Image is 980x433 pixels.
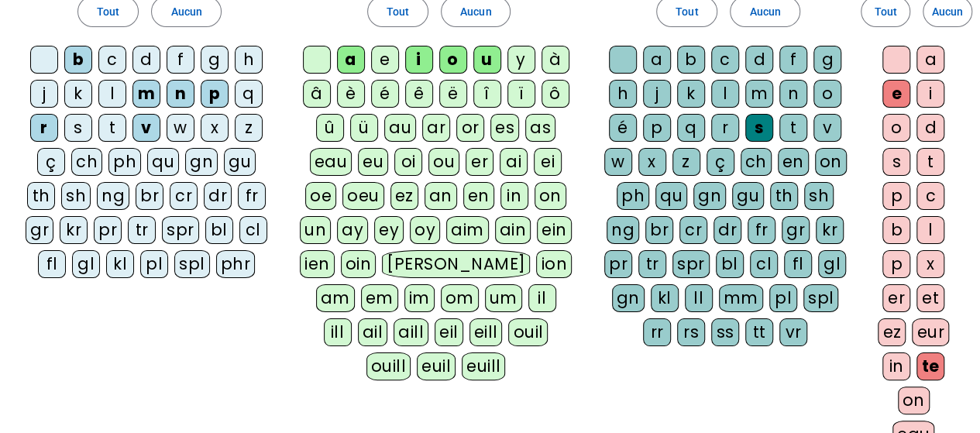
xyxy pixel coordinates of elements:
div: on [535,182,566,210]
div: o [813,80,841,108]
div: m [745,80,773,108]
div: dr [204,182,232,210]
div: q [677,114,705,142]
div: m [132,80,160,108]
div: en [778,148,809,176]
div: c [711,46,739,74]
div: kr [60,216,88,244]
div: qu [147,148,179,176]
div: g [813,46,841,74]
div: euil [417,352,456,380]
div: ph [108,148,141,176]
div: ch [71,148,102,176]
div: kl [651,284,679,312]
span: Aucun [170,2,201,21]
div: spr [162,216,199,244]
div: kr [816,216,844,244]
div: à [542,46,569,74]
div: ë [439,80,467,108]
div: eur [912,318,949,346]
div: cr [170,182,198,210]
span: Aucun [749,2,780,21]
div: o [439,46,467,74]
div: n [779,80,807,108]
div: ï [507,80,535,108]
div: p [201,80,229,108]
div: ei [534,148,562,176]
div: gr [782,216,810,244]
div: a [643,46,671,74]
div: am [316,284,355,312]
div: spl [803,284,839,312]
div: tr [128,216,156,244]
div: ss [711,318,739,346]
div: p [643,114,671,142]
div: on [815,148,847,176]
div: u [473,46,501,74]
div: c [916,182,944,210]
span: Tout [874,2,896,21]
div: gu [732,182,764,210]
div: gu [224,148,256,176]
div: s [64,114,92,142]
div: bl [716,250,744,278]
div: au [384,114,416,142]
div: fr [748,216,775,244]
div: mm [719,284,763,312]
div: ar [422,114,450,142]
div: sh [61,182,91,210]
div: w [167,114,194,142]
div: oi [394,148,422,176]
div: â [303,80,331,108]
div: em [361,284,398,312]
div: s [745,114,773,142]
div: cl [750,250,778,278]
div: fr [238,182,266,210]
div: v [132,114,160,142]
div: d [132,46,160,74]
div: ç [37,148,65,176]
div: cr [679,216,707,244]
div: kl [106,250,134,278]
div: ill [324,318,352,346]
div: phr [216,250,256,278]
div: er [466,148,493,176]
div: rr [643,318,671,346]
div: b [882,216,910,244]
div: on [898,387,930,414]
div: ch [741,148,772,176]
div: é [609,114,637,142]
div: gn [185,148,218,176]
div: te [916,352,944,380]
div: as [525,114,555,142]
div: in [500,182,528,210]
div: br [645,216,673,244]
div: rs [677,318,705,346]
div: oin [341,250,377,278]
div: oy [410,216,440,244]
div: ion [536,250,572,278]
div: g [201,46,229,74]
div: s [882,148,910,176]
div: ph [617,182,649,210]
div: gl [72,250,100,278]
div: i [916,80,944,108]
div: ain [495,216,531,244]
div: tr [638,250,666,278]
div: d [916,114,944,142]
div: fl [38,250,66,278]
div: aim [446,216,489,244]
div: un [300,216,331,244]
div: p [882,250,910,278]
span: Aucun [932,2,963,21]
div: j [30,80,58,108]
div: b [677,46,705,74]
div: dr [714,216,741,244]
div: en [463,182,494,210]
div: gn [612,284,645,312]
div: gr [26,216,53,244]
div: [PERSON_NAME] [382,250,530,278]
div: et [916,284,944,312]
div: an [425,182,457,210]
div: tt [745,318,773,346]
